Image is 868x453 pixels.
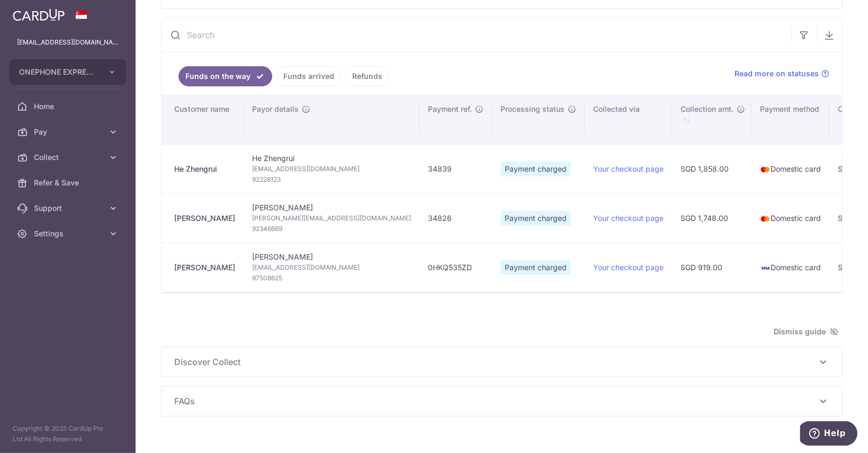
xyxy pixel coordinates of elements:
[252,213,411,224] span: [PERSON_NAME][EMAIL_ADDRESS][DOMAIN_NAME]
[419,144,492,193] td: 34839
[419,243,492,292] td: 0HKQ535ZD
[345,66,389,86] a: Refunds
[174,395,817,407] span: FAQs
[428,104,472,114] span: Payment ref.
[244,95,419,144] th: Payor details
[244,144,419,193] td: He Zhengrui
[24,7,46,17] span: Help
[593,263,664,272] a: Your checkout page
[593,214,664,223] a: Your checkout page
[10,59,126,85] button: ONEPHONE EXPRESS PTE LTD
[244,193,419,243] td: [PERSON_NAME]
[672,243,751,292] td: SGD 919.00
[672,95,751,144] th: Collection amt. : activate to sort column ascending
[500,162,571,176] span: Payment charged
[178,66,272,86] a: Funds on the way
[252,164,411,174] span: [EMAIL_ADDRESS][DOMAIN_NAME]
[252,174,411,185] span: 92228123
[252,224,411,234] span: 92346669
[17,37,119,48] p: [EMAIL_ADDRESS][DOMAIN_NAME]
[774,325,838,338] span: Dismiss guide
[500,260,571,275] span: Payment charged
[34,101,104,112] span: Home
[174,213,235,224] div: [PERSON_NAME]
[252,262,411,273] span: [EMAIL_ADDRESS][DOMAIN_NAME]
[500,104,565,114] span: Processing status
[252,104,299,114] span: Payor details
[244,243,419,292] td: [PERSON_NAME]
[681,104,733,114] span: Collection amt.
[34,177,104,188] span: Refer & Save
[34,203,104,214] span: Support
[672,193,751,243] td: SGD 1,748.00
[162,95,244,144] th: Customer name
[174,395,829,407] p: FAQs
[174,356,817,368] span: Discover Collect
[252,273,411,283] span: 97508625
[751,144,829,193] td: Domestic card
[585,95,672,144] th: Collected via
[34,152,104,163] span: Collect
[593,164,664,173] a: Your checkout page
[34,228,104,239] span: Settings
[672,144,751,193] td: SGD 1,858.00
[760,263,771,273] img: visa-sm-192604c4577d2d35970c8ed26b86981c2741ebd56154ab54ad91a526f0f24972.png
[174,164,235,174] div: He Zhengrui
[800,421,857,448] iframe: Opens a widget where you can find more information
[751,243,829,292] td: Domestic card
[13,8,65,21] img: CardUp
[276,66,341,86] a: Funds arrived
[735,68,819,79] span: Read more on statuses
[760,214,771,224] img: mastercard-sm-87a3fd1e0bddd137fecb07648320f44c262e2538e7db6024463105ddbc961eb2.png
[751,193,829,243] td: Domestic card
[735,68,829,79] a: Read more on statuses
[19,67,97,77] span: ONEPHONE EXPRESS PTE LTD
[760,164,771,175] img: mastercard-sm-87a3fd1e0bddd137fecb07648320f44c262e2538e7db6024463105ddbc961eb2.png
[492,95,585,144] th: Processing status
[174,262,235,273] div: [PERSON_NAME]
[34,127,104,137] span: Pay
[500,211,571,226] span: Payment charged
[419,95,492,144] th: Payment ref.
[162,18,791,52] input: Search
[751,95,829,144] th: Payment method
[419,193,492,243] td: 34826
[174,356,829,368] p: Discover Collect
